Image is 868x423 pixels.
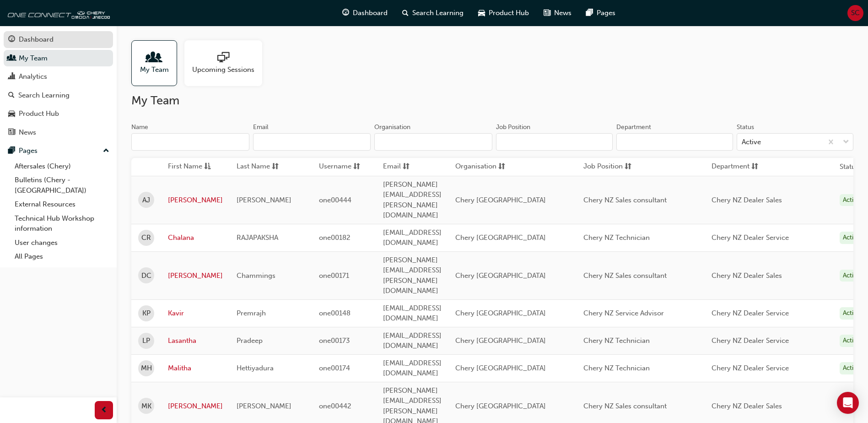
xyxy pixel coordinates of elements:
[11,249,113,264] a: All Pages
[131,40,184,86] a: My Team
[455,196,546,204] span: Chery [GEOGRAPHIC_DATA]
[192,65,254,75] span: Upcoming Sessions
[8,92,15,100] span: search-icon
[319,161,351,173] span: Username
[586,7,593,19] span: pages-icon
[712,309,789,317] span: Chery NZ Dealer Service
[712,233,789,242] span: Chery NZ Dealer Service
[374,133,492,151] input: Organisation
[455,271,546,280] span: Chery [GEOGRAPHIC_DATA]
[840,335,863,347] div: Active
[237,402,291,410] span: [PERSON_NAME]
[712,161,762,173] button: Departmentsorting-icon
[712,196,782,204] span: Chery NZ Dealer Sales
[19,127,36,138] div: News
[851,8,860,18] span: SC
[168,161,202,173] span: First Name
[131,133,249,151] input: Name
[168,195,223,206] a: [PERSON_NAME]
[319,196,351,204] span: one00444
[4,29,113,142] button: DashboardMy TeamAnalyticsSearch LearningProduct HubNews
[19,108,59,119] div: Product Hub
[583,271,667,280] span: Chery NZ Sales consultant
[19,71,47,82] div: Analytics
[583,161,634,173] button: Job Positionsorting-icon
[840,307,863,320] div: Active
[5,4,110,22] img: oneconnect
[168,363,223,374] a: Malitha
[837,392,859,414] div: Open Intercom Messenger
[253,123,269,132] div: Email
[455,402,546,410] span: Chery [GEOGRAPHIC_DATA]
[496,123,530,132] div: Job Position
[11,211,113,236] a: Technical Hub Workshop information
[19,34,54,45] div: Dashboard
[131,93,853,108] h2: My Team
[412,8,464,18] span: Search Learning
[583,196,667,204] span: Chery NZ Sales consultant
[583,402,667,410] span: Chery NZ Sales consultant
[383,228,442,247] span: [EMAIL_ADDRESS][DOMAIN_NAME]
[383,256,442,295] span: [PERSON_NAME][EMAIL_ADDRESS][PERSON_NAME][DOMAIN_NAME]
[148,52,160,65] span: people-icon
[579,4,623,22] a: pages-iconPages
[204,161,211,173] span: asc-icon
[237,336,263,345] span: Pradeep
[4,124,113,141] a: News
[843,136,849,148] span: down-icon
[840,362,863,374] div: Active
[168,336,223,346] a: Lasantha
[142,308,151,319] span: KP
[489,8,529,18] span: Product Hub
[319,364,350,372] span: one00174
[8,147,15,155] span: pages-icon
[383,304,442,323] span: [EMAIL_ADDRESS][DOMAIN_NAME]
[184,40,270,86] a: Upcoming Sessions
[141,233,151,243] span: CR
[168,233,223,243] a: Chalana
[11,173,113,197] a: Bulletins (Chery - [GEOGRAPHIC_DATA])
[101,405,108,416] span: prev-icon
[616,133,733,151] input: Department
[455,364,546,372] span: Chery [GEOGRAPHIC_DATA]
[8,110,15,118] span: car-icon
[455,233,546,242] span: Chery [GEOGRAPHIC_DATA]
[237,309,266,317] span: Premrajh
[237,196,291,204] span: [PERSON_NAME]
[168,271,223,281] a: [PERSON_NAME]
[4,142,113,159] button: Pages
[141,363,152,374] span: MH
[168,161,218,173] button: First Nameasc-icon
[237,233,278,242] span: RAJAPAKSHA
[168,308,223,319] a: Kavir
[712,364,789,372] span: Chery NZ Dealer Service
[536,4,579,22] a: news-iconNews
[272,161,279,173] span: sorting-icon
[712,402,782,410] span: Chery NZ Dealer Sales
[847,5,863,21] button: SC
[840,162,859,172] th: Status
[455,309,546,317] span: Chery [GEOGRAPHIC_DATA]
[383,359,442,378] span: [EMAIL_ADDRESS][DOMAIN_NAME]
[168,401,223,412] a: [PERSON_NAME]
[471,4,536,22] a: car-iconProduct Hub
[583,309,664,317] span: Chery NZ Service Advisor
[319,161,369,173] button: Usernamesorting-icon
[142,195,150,206] span: AJ
[142,336,150,346] span: LP
[597,8,615,18] span: Pages
[237,364,274,372] span: Hettiyadura
[4,87,113,104] a: Search Learning
[583,161,623,173] span: Job Position
[141,401,151,412] span: MK
[8,36,15,44] span: guage-icon
[737,123,754,132] div: Status
[342,7,349,19] span: guage-icon
[498,161,505,173] span: sorting-icon
[4,31,113,48] a: Dashboard
[237,161,287,173] button: Last Namesorting-icon
[840,194,863,206] div: Active
[402,7,409,19] span: search-icon
[840,270,863,282] div: Active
